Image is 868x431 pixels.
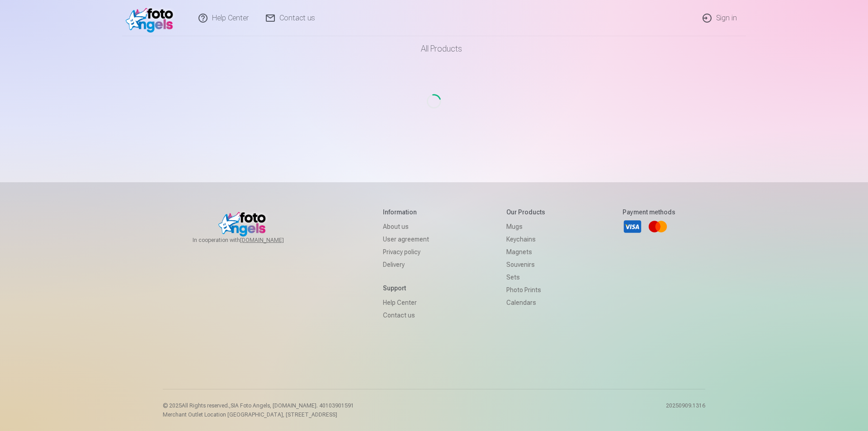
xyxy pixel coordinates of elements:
a: Help Center [383,296,429,309]
p: © 2025 All Rights reserved. , [163,402,354,409]
a: Mastercard [648,217,668,237]
a: [DOMAIN_NAME] [240,237,306,244]
a: All products [396,36,473,62]
img: /fa1 [126,4,178,33]
span: In cooperation with [193,237,306,244]
h5: Our products [506,208,545,217]
a: Visa [623,217,642,237]
a: Keychains [506,233,545,246]
p: 20250909.1316 [666,402,705,418]
p: Merchant Outlet Location [GEOGRAPHIC_DATA], [STREET_ADDRESS] [163,411,354,418]
a: Souvenirs [506,258,545,271]
a: Calendars [506,296,545,309]
h5: Support [383,284,429,293]
a: About us [383,220,429,233]
h5: Payment methods [623,208,675,217]
a: Contact us [383,309,429,322]
a: Photo prints [506,284,545,296]
a: Magnets [506,246,545,258]
a: Sets [506,271,545,284]
a: Privacy policy [383,246,429,258]
a: User agreement [383,233,429,246]
a: Mugs [506,220,545,233]
span: SIA Foto Angels, [DOMAIN_NAME]. 40103901591 [231,403,354,409]
h5: Information [383,208,429,217]
a: Delivery [383,258,429,271]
